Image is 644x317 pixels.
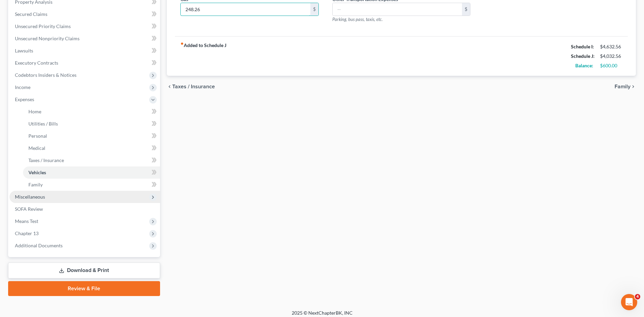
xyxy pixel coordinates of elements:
span: Family [615,84,630,89]
div: $ [462,3,470,16]
span: Personal [28,133,47,139]
a: Utilities / Bills [23,118,160,130]
a: Taxes / Insurance [23,154,160,166]
a: Family [23,179,160,191]
span: Parking, bus pass, taxis, etc. [332,17,383,22]
a: Unsecured Nonpriority Claims [9,32,160,45]
iframe: Intercom live chat [621,294,637,310]
span: SOFA Review [15,206,43,212]
span: Lawsuits [15,48,33,53]
span: Unsecured Priority Claims [15,23,71,29]
span: Miscellaneous [15,194,45,200]
span: 4 [635,294,640,299]
a: Lawsuits [9,45,160,57]
a: Vehicles [23,166,160,179]
span: Utilities / Bills [28,121,58,127]
span: Family [28,182,43,187]
span: Taxes / Insurance [172,84,215,89]
span: Additional Documents [15,243,63,248]
span: Expenses [15,96,34,102]
a: Home [23,106,160,118]
a: Personal [23,130,160,142]
button: chevron_left Taxes / Insurance [167,84,215,89]
a: Unsecured Priority Claims [9,20,160,32]
i: fiber_manual_record [180,42,184,45]
span: Medical [28,145,45,151]
div: $600.00 [600,62,622,69]
span: Codebtors Insiders & Notices [15,72,76,78]
a: Review & File [8,281,160,296]
div: $4,632.56 [600,43,622,50]
i: chevron_right [630,84,636,89]
a: Download & Print [8,263,160,278]
input: -- [333,3,462,16]
a: SOFA Review [9,203,160,215]
span: Secured Claims [15,11,47,17]
i: chevron_left [167,84,172,89]
a: Executory Contracts [9,57,160,69]
button: Family chevron_right [615,84,636,89]
span: Means Test [15,218,38,224]
a: Secured Claims [9,8,160,20]
span: Executory Contracts [15,60,58,66]
strong: Added to Schedule J [180,42,226,70]
span: Unsecured Nonpriority Claims [15,36,80,41]
div: $4,032.56 [600,53,622,60]
strong: Schedule J: [571,53,595,59]
span: Chapter 13 [15,230,39,236]
strong: Schedule I: [571,44,594,49]
div: $ [310,3,318,16]
a: Medical [23,142,160,154]
strong: Balance: [575,63,593,68]
span: Taxes / Insurance [28,157,64,163]
span: Home [28,109,41,114]
span: Vehicles [28,169,46,175]
input: -- [181,3,310,16]
span: Income [15,84,30,90]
